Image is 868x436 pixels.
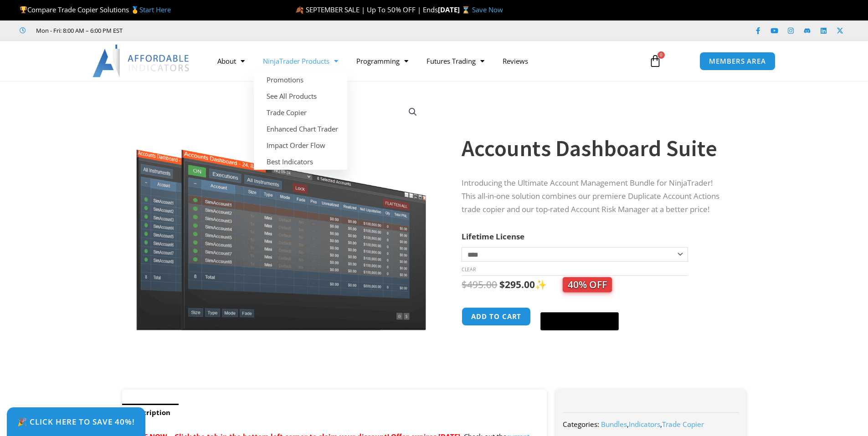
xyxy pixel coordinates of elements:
span: $ [499,278,505,291]
img: 🏆 [20,6,27,13]
p: Introducing the Ultimate Account Management Bundle for NinjaTrader! This all-in-one solution comb... [462,177,728,216]
ul: NinjaTrader Products [254,71,347,170]
a: Trade Copier [254,104,347,121]
a: About [208,51,254,71]
span: Compare Trade Copier Solutions 🥇 [20,5,171,14]
span: ✨ [535,278,612,291]
button: Add to cart [462,307,531,326]
a: Best Indicators [254,153,347,170]
strong: [DATE] ⌛ [438,5,472,14]
a: 0 [635,48,675,74]
a: Programming [347,51,417,71]
a: MEMBERS AREA [699,52,776,71]
span: Mon - Fri: 8:00 AM – 6:00 PM EST [34,25,123,36]
a: 🎉 Click Here to save 40%! [7,407,145,436]
bdi: 495.00 [462,278,497,291]
a: NinjaTrader Products [254,51,347,71]
a: Enhanced Chart Trader [254,121,347,137]
a: Promotions [254,71,347,88]
a: Clear options [462,266,476,273]
img: Screenshot 2024-08-26 155710eeeee [135,97,428,330]
span: 🍂 SEPTEMBER SALE | Up To 50% OFF | Ends [295,5,438,14]
a: Start Here [139,5,171,14]
nav: Menu [208,51,638,71]
span: 🎉 Click Here to save 40%! [17,418,135,426]
span: 0 [657,51,665,59]
span: 40% OFF [563,277,612,292]
a: Reviews [493,51,537,71]
img: LogoAI | Affordable Indicators – NinjaTrader [92,45,190,77]
a: Impact Order Flow [254,137,347,153]
iframe: Customer reviews powered by Trustpilot [135,26,272,35]
span: $ [462,278,467,291]
h1: Accounts Dashboard Suite [462,132,728,164]
bdi: 295.00 [499,278,535,291]
a: Save Now [472,5,503,14]
span: MEMBERS AREA [709,58,766,65]
button: Buy with GPay [540,312,619,330]
iframe: Secure payment input frame [539,306,621,307]
label: Lifetime License [462,231,524,242]
a: See All Products [254,88,347,104]
a: Futures Trading [417,51,493,71]
a: View full-screen image gallery [405,104,421,120]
